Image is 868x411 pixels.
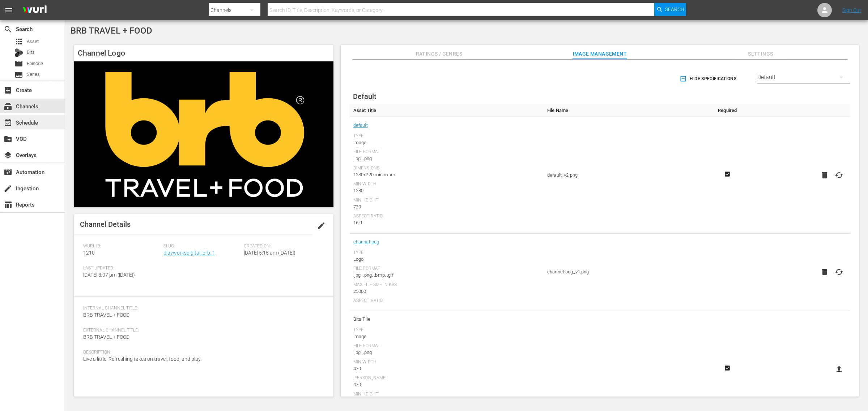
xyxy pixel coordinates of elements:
[83,334,129,340] span: BRB TRAVEL + FOOD
[14,59,23,68] span: Episode
[353,365,540,372] div: 470
[4,200,12,209] span: Reports
[353,266,540,272] div: File Format
[353,149,540,155] div: File Format
[353,155,540,162] div: .jpg, .png
[353,237,379,247] a: channel-bug
[27,49,35,56] span: Bits
[163,250,215,256] a: playworksdigital_brb_1
[83,328,321,333] span: External Channel Title:
[544,117,707,234] td: default_v2.png
[4,118,12,127] span: Schedule
[14,70,23,79] span: Series
[14,48,23,57] div: Bits
[654,3,686,16] button: Search
[665,3,684,16] span: Search
[350,104,544,117] th: Asset Title
[353,133,540,139] div: Type
[74,61,333,207] img: BRB TRAVEL + FOOD
[573,49,627,59] span: Image Management
[353,256,540,263] div: Logo
[353,288,540,295] div: 25000
[80,220,131,229] span: Channel Details
[757,67,850,87] div: Default
[353,213,540,219] div: Aspect Ratio
[353,359,540,365] div: Min Width
[312,217,330,234] button: edit
[83,265,160,271] span: Last Updated:
[353,375,540,381] div: [PERSON_NAME]
[83,250,95,256] span: 1210
[14,37,23,46] span: Asset
[4,25,12,34] span: Search
[4,6,13,14] span: menu
[83,243,160,249] span: Wurl ID:
[412,49,466,59] span: Ratings / Genres
[544,104,707,117] th: File Name
[83,356,201,362] span: Live a little. Refreshing takes on travel, food, and play.
[353,343,540,349] div: File Format
[353,381,540,388] div: 470
[83,350,321,355] span: Description:
[4,102,12,111] span: Channels
[74,45,333,61] h4: Channel Logo
[353,349,540,356] div: .jpg, .png
[353,171,540,178] div: 1280x720 minimum
[17,2,52,19] img: ans4CAIJ8jUAAAAAAAAAAAAAAAAAAAAAAAAgQb4GAAAAAAAAAAAAAAAAAAAAAAAAJMjXAAAAAAAAAAAAAAAAAAAAAAAAgAT5G...
[83,312,129,318] span: BRB TRAVEL + FOOD
[27,38,39,45] span: Asset
[723,171,732,177] svg: Required
[723,365,732,371] svg: Required
[353,121,368,130] a: default
[842,7,861,13] a: Sign Out
[353,198,540,203] div: Min Height
[733,49,788,59] span: Settings
[163,243,240,249] span: Slug:
[681,75,736,83] span: Hide Specifications
[353,203,540,211] div: 720
[353,391,540,397] div: Min Height
[83,272,135,278] span: [DATE] 3:07 pm ([DATE])
[544,234,707,311] td: channel-bug_v1.png
[4,184,12,193] span: Ingestion
[71,26,152,36] span: BRB TRAVEL + FOOD
[353,327,540,333] div: Type
[353,219,540,226] div: 16:9
[4,151,12,160] span: Overlays
[353,333,540,340] div: Image
[353,298,540,304] div: Aspect Ratio
[244,250,295,256] span: [DATE] 5:15 am ([DATE])
[678,69,739,89] button: Hide Specifications
[317,221,325,230] span: edit
[353,250,540,256] div: Type
[353,282,540,288] div: Max File Size In Kbs
[353,315,540,324] span: Bits Tile
[27,60,43,67] span: Episode
[707,104,748,117] th: Required
[353,139,540,146] div: Image
[353,181,540,187] div: Min Width
[244,243,320,249] span: Created On:
[353,92,376,101] span: Default
[27,71,40,78] span: Series
[353,165,540,171] div: Dimensions
[4,168,12,177] span: Automation
[4,135,12,143] span: VOD
[83,306,321,311] span: Internal Channel Title:
[4,86,12,95] span: Create
[353,187,540,194] div: 1280
[353,272,540,279] div: .jpg, .png, .bmp, .gif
